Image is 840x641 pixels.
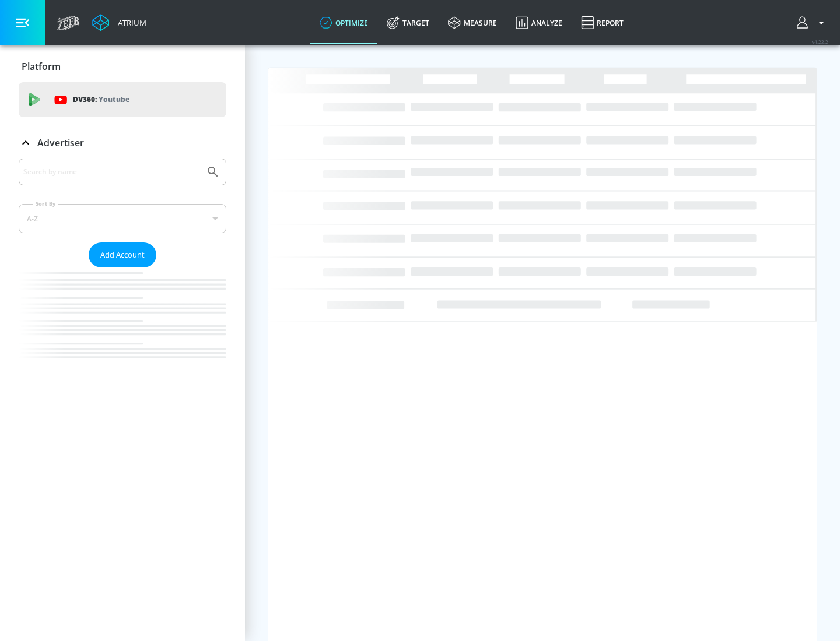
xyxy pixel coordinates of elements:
p: Platform [22,60,61,73]
span: v 4.22.2 [812,38,828,45]
div: Atrium [113,17,146,28]
p: Advertiser [37,136,84,149]
div: Advertiser [19,159,226,381]
label: Sort By [33,200,58,207]
a: optimize [310,2,377,44]
span: Add Account [100,248,145,262]
div: A-Z [19,204,226,233]
a: Analyze [506,2,572,44]
a: Report [572,2,633,44]
a: measure [439,2,506,44]
div: Advertiser [19,126,226,159]
div: Platform [19,50,226,83]
p: Youtube [99,93,129,105]
a: Target [377,2,439,44]
div: DV360: Youtube [19,82,226,117]
a: Atrium [92,14,146,31]
button: Add Account [89,242,156,267]
nav: list of Advertiser [19,267,226,381]
p: DV360: [73,93,129,106]
input: Search by name [23,164,200,179]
